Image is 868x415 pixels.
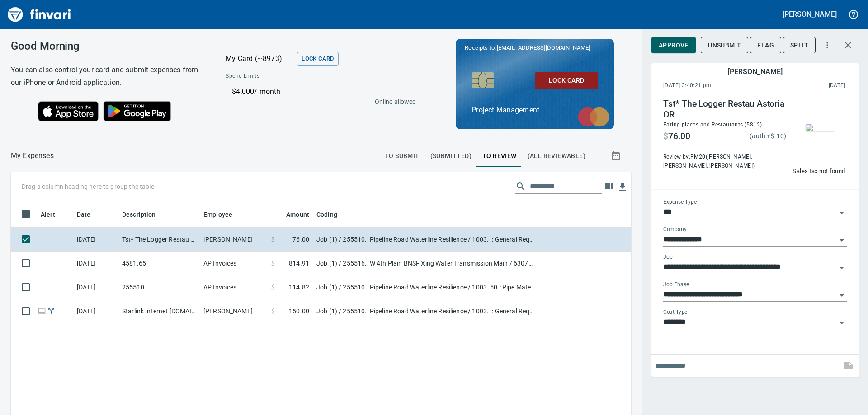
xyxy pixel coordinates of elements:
span: (Submitted) [430,150,472,162]
button: Flag [750,37,781,54]
label: Cost Type [663,310,688,315]
span: 814.91 [289,259,309,268]
span: Amount [274,209,309,220]
span: $ [770,132,774,140]
p: My Expenses [11,150,54,161]
span: Online transaction [37,308,47,314]
span: To Submit [385,150,420,162]
img: Download on the App Store [38,101,99,121]
button: Open [835,206,848,219]
span: Employee [203,209,244,220]
button: Open [835,234,848,247]
button: [PERSON_NAME] [780,7,839,21]
div: Final charge was 15% more than initial transaction [663,130,786,142]
span: 76.00 [668,131,690,142]
td: AP Invoices [200,252,268,275]
nav: breadcrumb [11,150,54,161]
span: Employee [203,209,232,220]
button: More [817,35,837,55]
span: Unsubmit [708,40,741,51]
span: 114.82 [289,283,309,292]
h5: [PERSON_NAME] [728,67,782,76]
td: [PERSON_NAME] [200,299,268,323]
span: Flag [757,40,774,51]
span: Coding [316,209,349,220]
img: receipts%2Ftapani%2F2025-08-20%2FH002D9paLUXgHQL6S0aPClBMlxo1__GQ2Nv70B0QdraOfTomF7_thumb.jpg [806,124,835,131]
span: $ [271,283,275,292]
button: Close transaction [837,34,859,56]
p: Project Management [472,105,598,116]
span: Description [122,209,156,220]
button: Open [835,261,848,274]
span: Alert [41,209,55,220]
td: [DATE] [73,275,118,299]
a: Finvari [5,4,73,25]
span: 76.00 [292,235,309,244]
p: My Card (···8973) [226,53,293,64]
h5: [PERSON_NAME] [783,9,837,19]
label: Company [663,227,687,233]
p: Drag a column heading here to group the table [22,182,154,191]
span: Split transaction [47,308,56,314]
span: Lock Card [542,75,591,86]
span: [DATE] 3:40:21 pm [663,81,770,90]
p: Online allowed [218,97,416,106]
span: Date [77,209,103,220]
td: 4581.65 [118,252,200,275]
td: [DATE] [73,299,118,323]
td: [DATE] [73,252,118,275]
label: Job Phase [663,282,689,288]
td: AP Invoices [200,275,268,299]
span: Description [122,209,168,220]
td: Starlink Internet [DOMAIN_NAME] CA - Pipeline [118,299,200,323]
h6: You can also control your card and submit expenses from our iPhone or Android application. [11,64,203,89]
span: 150.00 [289,307,309,316]
button: Sales tax not found [790,164,847,178]
span: Spend Limits [226,72,337,81]
button: Split [783,37,816,54]
button: Open [835,289,848,302]
span: (All Reviewable) [528,150,585,162]
h3: Good Morning [11,40,203,52]
label: Expense Type [663,200,697,205]
button: Choose columns to display [602,180,616,193]
td: Job (1) / 255510.: Pipeline Road Waterline Resilience / 1003. .: General Requirements / 5: Other [313,299,539,323]
td: Tst* The Logger Restau Astoria OR [118,228,200,252]
td: [PERSON_NAME] [200,228,268,252]
button: Unsubmit [701,37,748,54]
button: Show transactions within a particular date range [602,145,631,167]
button: Lock Card [535,72,598,89]
td: Job (1) / 255516.: W 4th Plain BNSF Xing Water Transmission Main / 63071. .: Hydrostatic Test Pip... [313,252,539,275]
span: $ [271,307,275,316]
span: Eating places and Restaurants (5812) [663,121,762,128]
span: Review by: PM20 ([PERSON_NAME], [PERSON_NAME], [PERSON_NAME]) [663,153,786,171]
label: Job [663,255,673,260]
span: Approve [659,40,689,51]
button: Lock Card [297,52,338,66]
img: Get it on Google Play [99,96,176,126]
span: Sales tax not found [793,166,845,177]
span: [EMAIL_ADDRESS][DOMAIN_NAME] [496,43,591,52]
span: This records your note into the expense. If you would like to send a message to an employee inste... [837,355,859,377]
span: $ [271,259,275,268]
button: Open [835,317,848,329]
td: Job (1) / 255510.: Pipeline Road Waterline Resilience / 1003. 50.: Pipe Materials / 3: Material [313,275,539,299]
p: (auth + ) [750,131,786,140]
span: $ [271,235,275,244]
td: 255510 [118,275,200,299]
p: $4,000 / month [232,86,415,97]
span: Date [77,209,91,220]
span: Alert [41,209,67,220]
span: Coding [316,209,337,220]
td: Job (1) / 255510.: Pipeline Road Waterline Resilience / 1003. .: General Requirements / 5: Other [313,228,539,252]
span: 10 [774,132,784,140]
h4: Tst* The Logger Restau Astoria OR [663,98,786,120]
span: Split [790,40,808,51]
span: Lock Card [302,54,334,64]
button: Download Table [616,180,629,194]
td: [DATE] [73,228,118,252]
button: Approve [651,37,696,54]
img: mastercard.svg [573,103,614,131]
span: $ [663,131,668,142]
span: This charge was settled by the merchant and appears on the 2025/08/23 statement. [770,81,845,90]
